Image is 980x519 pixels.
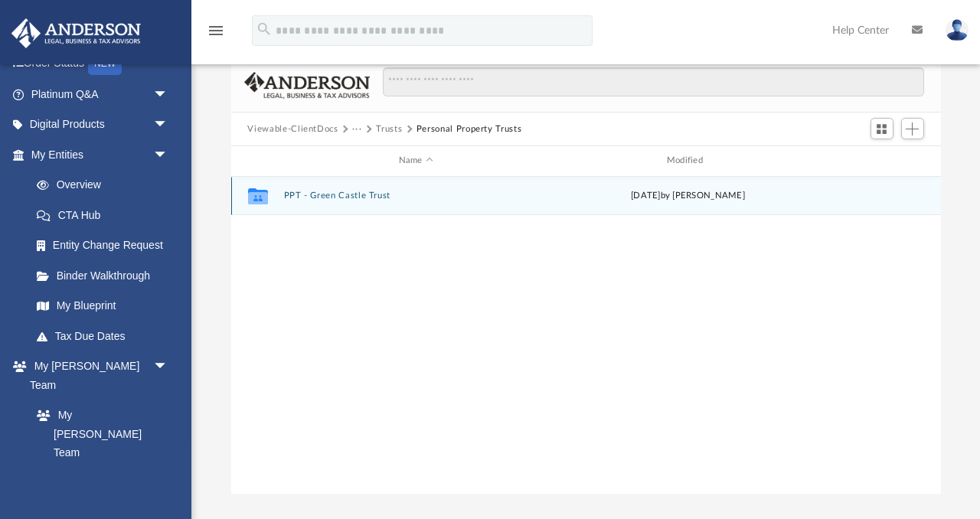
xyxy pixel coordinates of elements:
[153,109,184,141] span: arrow_drop_down
[11,351,184,400] a: My [PERSON_NAME] Teamarrow_drop_down
[11,109,191,140] a: Digital Productsarrow_drop_down
[283,154,548,168] div: Name
[153,351,184,383] span: arrow_drop_down
[21,200,191,230] a: CTA Hub
[827,154,934,168] div: id
[11,79,191,109] a: Platinum Q&Aarrow_drop_down
[21,321,191,351] a: Tax Due Dates
[153,79,184,110] span: arrow_drop_down
[231,177,941,495] div: grid
[21,260,191,291] a: Binder Walkthrough
[21,170,191,201] a: Overview
[247,122,338,136] button: Viewable-ClientDocs
[237,154,276,168] div: id
[11,139,191,170] a: My Entitiesarrow_drop_down
[7,18,145,48] img: Anderson Advisors Platinum Portal
[256,21,273,38] i: search
[352,122,362,136] button: ···
[555,189,820,203] div: [DATE] by [PERSON_NAME]
[207,29,225,40] a: menu
[376,122,402,136] button: Trusts
[21,291,184,322] a: My Blueprint
[383,67,923,96] input: Search files and folders
[283,191,548,201] button: PPT - Green Castle Trust
[207,21,225,40] i: menu
[21,400,176,468] a: My [PERSON_NAME] Team
[554,154,820,168] div: Modified
[153,139,184,171] span: arrow_drop_down
[871,118,893,139] button: Switch to Grid View
[21,230,191,261] a: Entity Change Request
[901,118,924,139] button: Add
[946,19,969,41] img: User Pic
[416,122,522,136] button: Personal Property Trusts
